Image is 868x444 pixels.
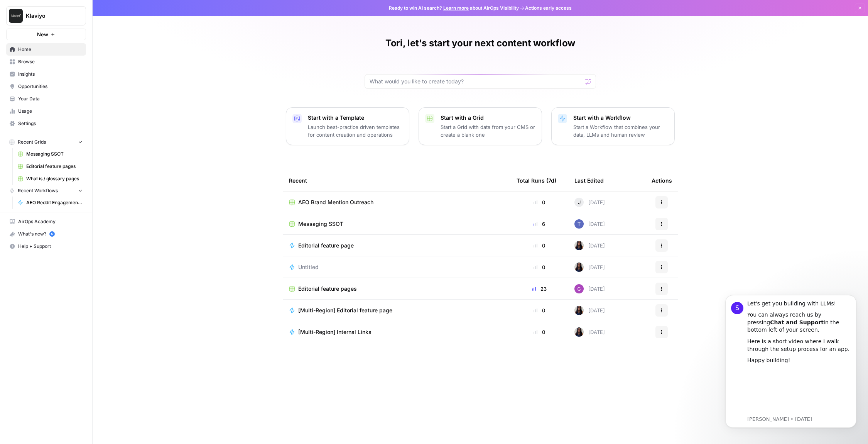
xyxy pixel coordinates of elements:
a: Untitled [289,263,504,271]
span: Help + Support [18,243,83,250]
iframe: youtube [34,85,137,131]
p: Start with a Grid [441,114,535,122]
div: 6 [517,220,562,228]
a: Messaging SSOT [14,148,86,160]
div: Recent [289,170,504,191]
div: [DATE] [574,306,605,315]
span: Browse [18,58,83,65]
div: [DATE] [574,263,605,272]
img: rox323kbkgutb4wcij4krxobkpon [574,241,584,250]
div: Actions [652,170,672,191]
a: Usage [6,105,86,117]
img: Klaviyo Logo [9,9,23,23]
p: Start a Workflow that combines your data, LLMs and human review [573,123,668,139]
span: Ready to win AI search? about AirOps Visibility [389,5,519,12]
a: [Multi-Region] Editorial feature page [289,307,504,314]
span: New [37,31,48,38]
span: Usage [18,108,83,115]
div: 23 [517,285,562,293]
a: Settings [6,117,86,130]
span: Opportunities [18,83,83,90]
a: Opportunities [6,80,86,93]
span: Messaging SSOT [298,220,343,228]
div: Last Edited [574,170,604,191]
p: Launch best-practice driven templates for content creation and operations [308,123,403,139]
a: What is / glossary pages [14,173,86,185]
span: Your Data [18,95,83,102]
div: [DATE] [574,284,605,293]
a: [Multi-Region] Internal Links [289,328,504,336]
div: 0 [517,307,562,314]
a: Messaging SSOT [289,220,504,228]
img: rox323kbkgutb4wcij4krxobkpon [574,327,584,337]
span: Settings [18,120,83,127]
p: Start with a Workflow [573,114,668,122]
span: Editorial feature pages [26,163,83,170]
span: Untitled [298,263,319,271]
span: Actions early access [525,5,572,12]
button: Start with a TemplateLaunch best-practice driven templates for content creation and operations [286,107,409,145]
span: J [578,198,581,206]
button: New [6,29,86,40]
iframe: Intercom notifications message [714,283,868,440]
a: Home [6,43,86,56]
a: AirOps Academy [6,215,86,228]
input: What would you like to create today? [370,78,582,85]
a: AEO Brand Mention Outreach [289,198,504,206]
span: AirOps Academy [18,218,83,225]
div: [DATE] [574,327,605,337]
div: 0 [517,263,562,271]
span: What is / glossary pages [26,175,83,182]
a: Browse [6,56,86,68]
a: 5 [49,231,55,237]
p: Message from Steven, sent 2d ago [34,132,137,139]
button: Workspace: Klaviyo [6,6,86,25]
p: Start with a Template [308,114,403,122]
span: Recent Grids [18,139,46,146]
span: Insights [18,71,83,78]
span: [Multi-Region] Internal Links [298,328,372,336]
a: Insights [6,68,86,80]
div: 0 [517,198,562,206]
a: Learn more [443,5,469,11]
span: AEO Brand Mention Outreach [298,198,373,206]
button: Recent Grids [6,136,86,148]
div: Total Runs (7d) [517,170,556,191]
div: [DATE] [574,219,605,229]
img: x8yczxid6s1iziywf4pp8m9fenlh [574,219,584,229]
div: 0 [517,328,562,336]
img: rox323kbkgutb4wcij4krxobkpon [574,306,584,315]
button: Start with a WorkflowStart a Workflow that combines your data, LLMs and human review [551,107,675,145]
img: rox323kbkgutb4wcij4krxobkpon [574,263,584,272]
p: Start a Grid with data from your CMS or create a blank one [441,123,535,139]
span: Klaviyo [26,12,73,20]
span: Editorial feature pages [298,285,357,293]
div: 0 [517,242,562,249]
div: [DATE] [574,241,605,250]
a: Editorial feature pages [14,160,86,173]
span: [Multi-Region] Editorial feature page [298,307,392,314]
a: AEO Reddit Engagement - Fork [14,197,86,209]
text: 5 [51,232,53,236]
a: Your Data [6,93,86,105]
button: Start with a GridStart a Grid with data from your CMS or create a blank one [419,107,542,145]
span: Home [18,46,83,53]
button: Help + Support [6,240,86,253]
span: Messaging SSOT [26,151,83,158]
img: a382ioujd0zahg0o9hprjabdk1s2 [574,284,584,293]
button: Recent Workflows [6,185,86,197]
button: What's new? 5 [6,228,86,240]
a: Editorial feature page [289,242,504,249]
span: Editorial feature page [298,242,354,249]
span: AEO Reddit Engagement - Fork [26,199,83,206]
div: What's new? [7,228,86,240]
h1: Tori, let's start your next content workflow [385,37,575,49]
